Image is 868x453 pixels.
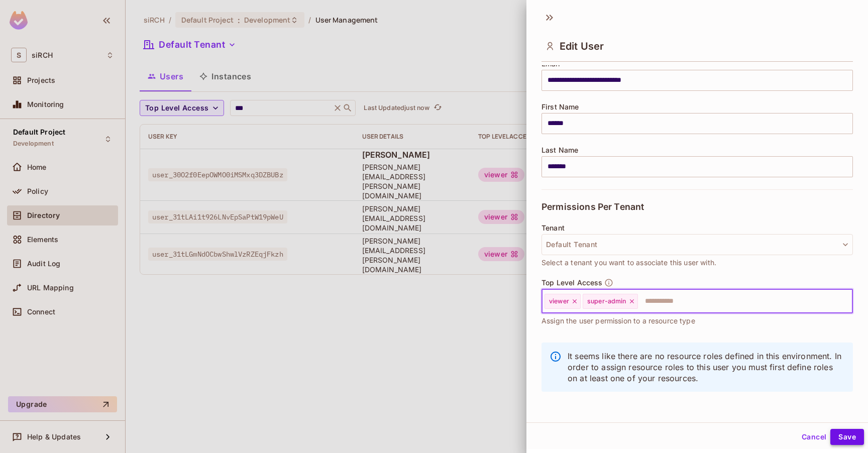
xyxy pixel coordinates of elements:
div: viewer [545,294,581,309]
span: Select a tenant you want to associate this user with. [541,257,716,268]
span: Edit User [560,40,604,52]
div: super-admin [583,294,638,309]
span: super-admin [587,297,626,305]
button: Save [830,429,864,445]
span: Assign the user permission to a resource type [541,315,695,326]
p: It seems like there are no resource roles defined in this environment. In order to assign resourc... [568,351,845,384]
span: viewer [549,297,569,305]
button: Open [847,300,849,302]
span: Tenant [541,224,565,232]
button: Cancel [798,429,830,445]
span: Permissions Per Tenant [541,202,644,212]
span: Top Level Access [541,279,602,287]
button: Default Tenant [541,234,853,255]
span: First Name [541,103,579,111]
span: Last Name [541,146,578,154]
